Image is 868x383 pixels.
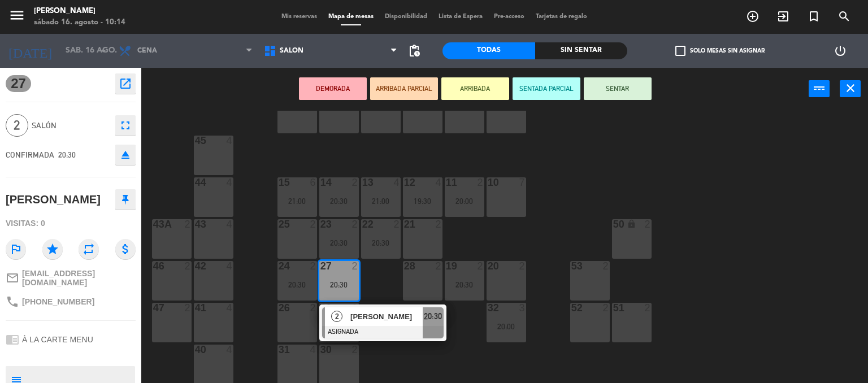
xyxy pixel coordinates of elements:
[97,44,110,58] i: arrow_drop_down
[299,77,367,100] button: DEMORADA
[22,297,94,306] span: [PHONE_NUMBER]
[58,150,76,159] span: 20:30
[279,261,279,271] div: 24
[34,6,125,17] div: [PERSON_NAME]
[137,47,157,55] span: Cena
[195,261,196,271] div: 42
[279,303,279,313] div: 26
[407,44,421,58] span: pending_actions
[310,177,317,188] div: 6
[6,75,31,92] span: 27
[310,345,317,355] div: 4
[276,14,323,20] span: Mis reservas
[442,42,535,59] div: Todas
[837,10,851,23] i: search
[571,261,572,271] div: 53
[441,77,509,100] button: ARRIBADA
[279,345,279,355] div: 31
[185,219,192,229] div: 2
[675,46,765,56] label: Solo mesas sin asignar
[394,219,401,229] div: 2
[115,239,136,259] i: attach_money
[370,77,438,100] button: ARRIBADA PARCIAL
[195,136,196,146] div: 45
[6,239,26,259] i: outlined_flag
[488,177,488,188] div: 10
[6,333,19,346] i: chrome_reader_mode
[746,10,759,23] i: add_circle_outline
[488,303,488,313] div: 32
[6,214,136,233] div: Visitas: 0
[519,177,526,188] div: 7
[352,345,359,355] div: 2
[277,197,317,205] div: 21:00
[445,197,484,205] div: 20:00
[227,136,233,146] div: 4
[352,303,359,313] div: 2
[436,261,442,271] div: 2
[319,239,359,247] div: 20:30
[834,44,847,58] i: power_settings_new
[844,81,857,95] i: close
[379,14,433,20] span: Disponibilidad
[809,80,830,97] button: power_input
[227,345,233,355] div: 4
[6,190,101,209] div: [PERSON_NAME]
[6,295,19,308] i: phone
[319,197,359,205] div: 20:30
[807,10,821,23] i: turned_in_not
[22,335,93,344] span: À LA CARTE MENU
[403,197,442,205] div: 19:30
[185,261,192,271] div: 2
[530,14,593,20] span: Tarjetas de regalo
[195,177,196,188] div: 44
[675,46,685,56] span: check_box_outline_blank
[6,269,136,287] a: mail_outline[EMAIL_ADDRESS][DOMAIN_NAME]
[571,303,572,313] div: 52
[436,177,442,188] div: 4
[603,261,610,271] div: 2
[115,145,136,165] button: eject
[446,261,446,271] div: 19
[350,311,423,323] span: [PERSON_NAME]
[627,219,636,229] i: lock
[310,261,317,271] div: 2
[195,303,196,313] div: 41
[42,239,63,259] i: star
[319,281,359,289] div: 20:30
[119,148,132,162] i: eject
[8,7,25,28] button: menu
[603,303,610,313] div: 2
[227,219,233,229] div: 4
[840,80,861,97] button: close
[361,239,401,247] div: 20:30
[488,14,530,20] span: Pre-acceso
[195,345,196,355] div: 40
[119,119,132,132] i: fullscreen
[185,303,192,313] div: 2
[227,303,233,313] div: 4
[323,14,379,20] span: Mapa de mesas
[445,281,484,289] div: 20:30
[115,73,136,94] button: open_in_new
[115,115,136,136] button: fullscreen
[227,261,233,271] div: 4
[519,261,526,271] div: 2
[645,303,652,313] div: 2
[352,261,359,271] div: 2
[446,177,446,188] div: 11
[352,219,359,229] div: 2
[645,219,652,229] div: 2
[478,261,484,271] div: 2
[153,219,154,229] div: 43A
[227,177,233,188] div: 4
